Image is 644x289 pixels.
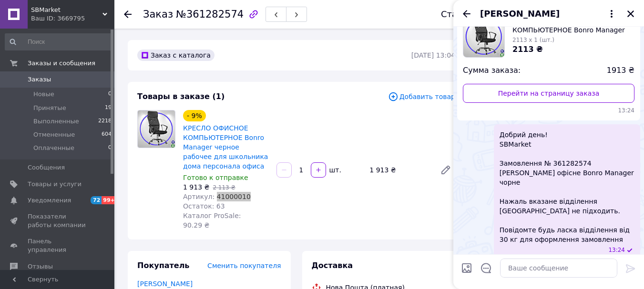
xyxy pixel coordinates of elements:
span: Принятые [33,104,66,112]
span: Каталог ProSale: 90.29 ₴ [183,212,241,229]
span: Отмененные [33,130,75,139]
span: Показатели работы компании [28,212,88,229]
span: Заказы [28,75,51,84]
div: - 9% [183,110,206,121]
span: SBMarket [31,6,102,14]
span: Остаток: 63 [183,202,225,210]
div: Заказ с каталога [137,50,215,61]
span: Товары и услуги [28,180,82,189]
span: 2113 ₴ [512,45,543,54]
span: 0 [108,144,112,152]
span: Панель управления [28,237,88,254]
span: Доставка [312,261,353,270]
img: 6770506960_w100_h100_kreslo-ofisnoe-kompyuternoe.jpg [463,16,504,57]
span: Оплаченные [33,144,74,152]
a: [PERSON_NAME] [137,280,193,288]
span: 2218 [98,117,112,126]
span: Новые [33,90,54,99]
div: Статус заказа [441,10,505,19]
span: Выполненные [33,117,79,126]
span: Сменить покупателя [207,262,281,269]
button: Закрыть [625,8,636,20]
button: [PERSON_NAME] [480,8,617,20]
div: Ваш ID: 3669795 [31,14,114,23]
span: Сообщения [28,163,65,172]
span: 19 [105,104,112,112]
a: Редактировать [436,160,455,179]
span: Заказы и сообщения [28,59,95,68]
img: КРЕСЛО ОФИСНОЕ КОМПЬЮТЕРНОЕ Bonro Manager черное рабочее для школьника дома персонала офиса [138,110,175,148]
span: Уведомления [28,196,71,205]
button: Назад [461,8,472,20]
span: 0 [108,90,112,99]
span: Сумма заказа: [463,65,521,76]
input: Поиск [5,33,112,50]
span: 72 [91,196,102,204]
span: 13:24 10.09.2025 [608,246,625,254]
span: Заказ [143,9,173,20]
span: Покупатель [137,261,189,270]
span: №361282574 [176,9,244,20]
span: Товары в заказе (1) [137,92,225,101]
span: Добрий день! SBMarket Замовлення № 361282574 [PERSON_NAME] офісне Bonro Manager чорне Нажаль вказ... [500,130,634,244]
span: 2113 x 1 (шт.) [512,37,554,43]
span: Добавить товар [388,91,455,102]
span: 604 [102,130,112,139]
a: Перейти на страницу заказа [463,84,634,103]
span: Отзывы [28,262,53,271]
span: 2 113 ₴ [213,184,235,191]
div: Вернуться назад [124,10,132,19]
time: [DATE] 13:04 [411,51,455,59]
span: Готово к отправке [183,174,248,181]
a: КРЕСЛО ОФИСНОЕ КОМПЬЮТЕРНОЕ Bonro Manager черное рабочее для школьника дома персонала офиса [183,124,268,170]
span: 13:24 10.09.2025 [463,107,634,115]
span: 1 913 ₴ [183,183,209,191]
span: 99+ [102,196,117,204]
span: 1913 ₴ [607,65,634,76]
button: Открыть шаблоны ответов [480,262,492,274]
div: 1 913 ₴ [366,163,432,177]
span: Артикул: 41000010 [183,193,251,200]
span: [PERSON_NAME] [480,8,560,20]
div: шт. [327,165,342,175]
